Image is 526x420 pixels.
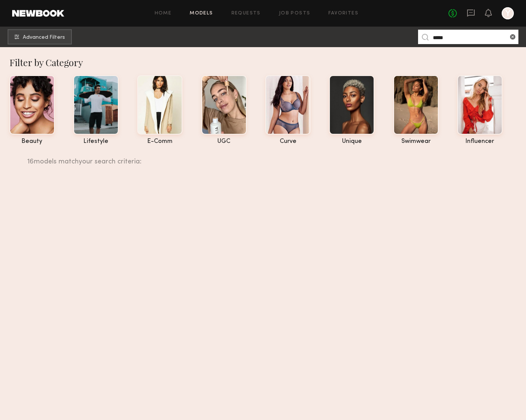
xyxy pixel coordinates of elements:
[329,138,374,145] div: unique
[265,138,311,145] div: curve
[23,35,65,40] span: Advanced Filters
[27,149,500,165] div: 16 models match your search criteria:
[10,138,55,145] div: beauty
[502,7,514,19] a: Y
[137,138,182,145] div: e-comm
[73,138,119,145] div: lifestyle
[279,11,311,16] a: Job Posts
[393,138,439,145] div: swimwear
[10,56,524,68] div: Filter by Category
[8,29,72,44] button: Advanced Filters
[201,138,247,145] div: UGC
[190,11,213,16] a: Models
[328,11,358,16] a: Favorites
[457,138,502,145] div: influencer
[231,11,261,16] a: Requests
[155,11,172,16] a: Home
